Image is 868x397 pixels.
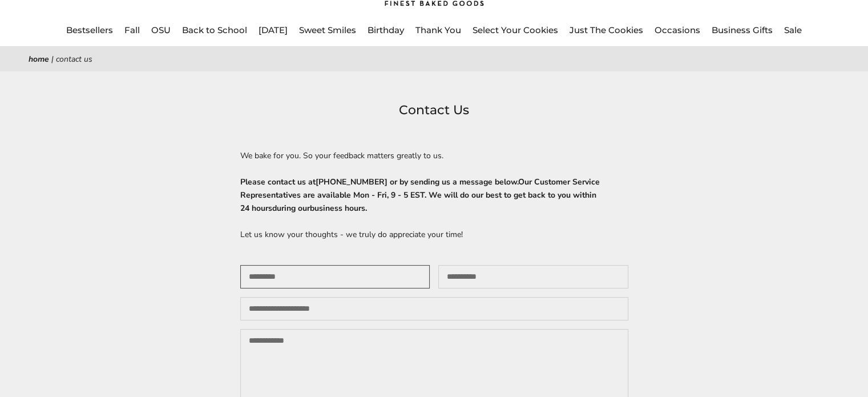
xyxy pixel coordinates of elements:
[272,203,310,214] span: during our
[259,25,288,35] a: [DATE]
[473,25,558,35] a: Select Your Cookies
[29,53,839,66] nav: breadcrumbs
[712,25,773,35] a: Business Gifts
[316,177,518,187] span: [PHONE_NUMBER] or by sending us a message below.
[240,265,430,288] input: Your name
[240,177,600,214] strong: Please contact us at
[438,265,628,288] input: Your email
[299,25,356,35] a: Sweet Smiles
[51,54,54,65] span: |
[240,228,628,241] p: Let us know your thoughts - we truly do appreciate your time!
[124,25,140,35] a: Fall
[56,54,92,65] span: Contact Us
[29,54,49,65] a: Home
[655,25,700,35] a: Occasions
[310,203,367,214] span: business hours.
[9,354,118,388] iframe: Sign Up via Text for Offers
[570,25,643,35] a: Just The Cookies
[66,25,113,35] a: Bestsellers
[784,25,802,35] a: Sale
[368,25,404,35] a: Birthday
[46,100,822,121] h1: Contact Us
[182,25,247,35] a: Back to School
[151,25,171,35] a: OSU
[240,177,600,214] span: Our Customer Service Representatives are available Mon - Fri, 9 - 5 EST. We will do our best to g...
[240,149,628,162] p: We bake for you. So your feedback matters greatly to us.
[415,25,461,35] a: Thank You
[240,297,628,320] input: Your phone (optional)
